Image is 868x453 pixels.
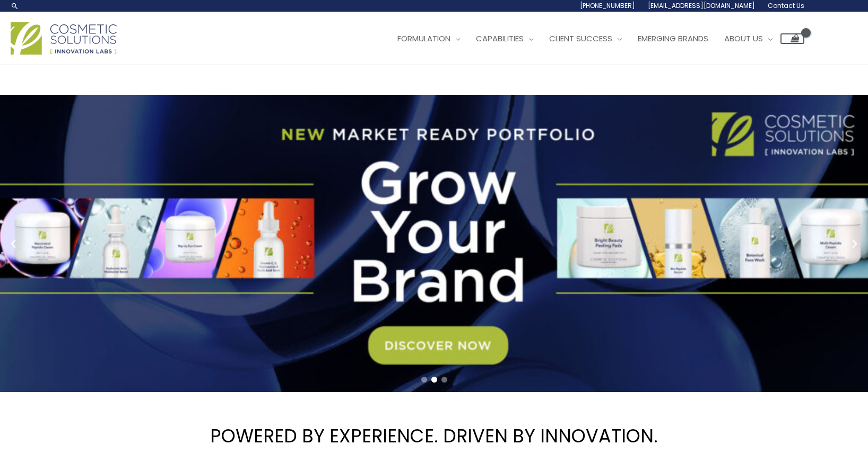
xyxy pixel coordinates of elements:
span: Go to slide 2 [431,377,437,383]
span: Contact Us [768,1,804,10]
a: Client Success [541,23,630,55]
button: Next slide [847,236,863,252]
button: Previous slide [5,236,21,252]
a: Emerging Brands [630,23,716,55]
span: [PHONE_NUMBER] [580,1,635,10]
span: Client Success [549,33,612,44]
nav: Site Navigation [381,23,804,55]
img: Cosmetic Solutions Logo [11,22,117,55]
span: Go to slide 1 [421,377,427,383]
span: About Us [724,33,763,44]
span: Capabilities [476,33,524,44]
a: Capabilities [468,23,541,55]
span: Formulation [397,33,450,44]
a: Search icon link [11,2,19,10]
span: Go to slide 3 [441,377,447,383]
span: [EMAIL_ADDRESS][DOMAIN_NAME] [648,1,755,10]
a: Formulation [389,23,468,55]
span: Emerging Brands [638,33,708,44]
a: View Shopping Cart, empty [780,33,804,44]
a: About Us [716,23,780,55]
